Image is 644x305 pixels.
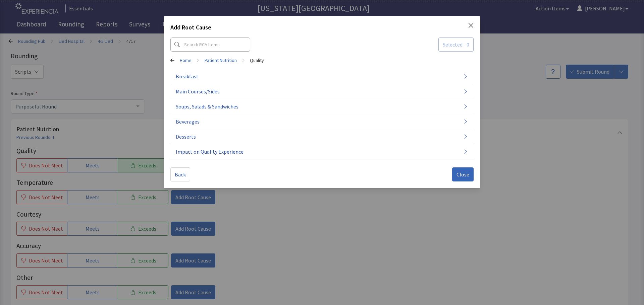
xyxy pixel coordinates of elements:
[175,170,186,178] span: Back
[205,57,237,64] a: Patient Nutrition
[170,114,474,129] button: Beverages
[176,102,238,110] span: Soups, Salads & Sandwiches
[452,167,474,181] button: Close
[170,99,474,114] button: Soups, Salads & Sandwiches
[176,72,199,80] span: Breakfast
[176,87,220,95] span: Main Courses/Sides
[170,129,474,144] button: Desserts
[457,170,469,178] span: Close
[176,148,244,156] span: Impact on Quality Experience
[170,69,474,84] button: Breakfast
[180,57,192,64] a: Home
[242,54,245,67] span: >
[170,167,190,181] button: Back
[250,57,264,64] a: Quality
[176,133,196,141] span: Desserts
[197,54,199,67] span: >
[170,23,211,35] h2: Add Root Cause
[468,23,474,28] button: Close
[176,118,200,126] span: Beverages
[170,144,474,159] button: Impact on Quality Experience
[170,37,250,52] input: Search RCA Items
[170,84,474,99] button: Main Courses/Sides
